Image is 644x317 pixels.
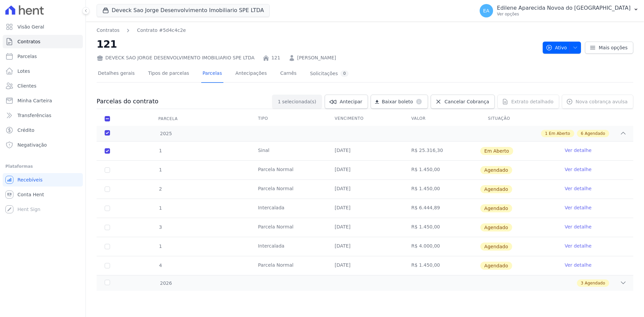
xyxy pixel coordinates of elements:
[310,70,348,77] div: Solicitações
[201,65,223,83] a: Parcelas
[480,204,512,212] span: Agendado
[105,206,110,211] input: default
[278,98,281,105] span: 1
[543,42,581,54] button: Ativo
[147,65,191,83] a: Tipos de parcelas
[327,112,404,126] th: Vencimento
[565,204,591,211] a: Ver detalhe
[97,27,119,34] a: Contratos
[403,142,480,160] td: R$ 25.316,30
[150,112,186,125] div: Parcela
[17,38,40,45] span: Contratos
[158,148,162,153] span: 1
[565,243,591,249] a: Ver detalhe
[480,166,512,174] span: Agendado
[565,223,591,230] a: Ver detalhe
[565,185,591,192] a: Ver detalhe
[497,5,631,11] p: Edilene Aparecida Novoa do [GEOGRAPHIC_DATA]
[105,148,110,154] input: default
[158,205,162,211] span: 1
[309,65,350,83] a: Solicitações0
[444,98,489,105] span: Cancelar Cobrança
[599,44,628,51] span: Mais opções
[565,147,591,154] a: Ver detalhe
[327,237,404,256] td: [DATE]
[327,180,404,199] td: [DATE]
[250,218,327,237] td: Parcela Normal
[97,27,537,34] nav: Breadcrumb
[3,173,83,187] a: Recebíveis
[431,95,495,109] a: Cancelar Cobrança
[3,109,83,122] a: Transferências
[250,112,327,126] th: Tipo
[17,97,52,104] span: Minha Carteira
[585,130,605,137] span: Agendado
[17,112,51,119] span: Transferências
[581,280,584,286] span: 3
[483,8,489,13] span: EA
[137,27,186,34] a: Contrato #5d4c4c2e
[250,199,327,218] td: Intercalada
[545,130,548,137] span: 1
[17,176,43,183] span: Recebíveis
[327,142,404,160] td: [DATE]
[565,166,591,173] a: Ver detalhe
[327,218,404,237] td: [DATE]
[17,83,36,89] span: Clientes
[480,112,557,126] th: Situação
[279,65,298,83] a: Carnês
[97,4,270,17] button: Deveck Sao Jorge Desenvolvimento Imobiliario SPE LTDA
[97,97,158,105] h3: Parcelas do contrato
[327,199,404,218] td: [DATE]
[3,20,83,34] a: Visão Geral
[234,65,268,83] a: Antecipações
[97,54,255,61] div: DEVECK SAO JORGE DESENVOLVIMENTO IMOBILIARIO SPE LTDA
[403,199,480,218] td: R$ 6.444,89
[403,237,480,256] td: R$ 4.000,00
[158,224,162,230] span: 3
[158,186,162,192] span: 2
[97,65,136,83] a: Detalhes gerais
[297,54,336,61] a: [PERSON_NAME]
[250,161,327,179] td: Parcela Normal
[403,112,480,126] th: Valor
[105,187,110,192] input: default
[327,256,404,275] td: [DATE]
[5,162,80,170] div: Plataformas
[158,263,162,268] span: 4
[403,256,480,275] td: R$ 1.450,00
[282,98,316,105] span: selecionada(s)
[480,262,512,270] span: Agendado
[3,138,83,152] a: Negativação
[17,127,35,134] span: Crédito
[17,191,44,198] span: Conta Hent
[546,42,567,54] span: Ativo
[371,95,428,109] a: Baixar boleto
[105,167,110,173] input: default
[105,225,110,230] input: default
[474,1,644,20] button: EA Edilene Aparecida Novoa do [GEOGRAPHIC_DATA] Ver opções
[581,130,584,137] span: 6
[158,167,162,172] span: 1
[250,180,327,199] td: Parcela Normal
[3,64,83,78] a: Lotes
[403,161,480,179] td: R$ 1.450,00
[3,79,83,93] a: Clientes
[480,185,512,193] span: Agendado
[3,188,83,201] a: Conta Hent
[17,53,37,60] span: Parcelas
[3,94,83,107] a: Minha Carteira
[105,263,110,268] input: default
[480,147,513,155] span: Em Aberto
[97,27,186,34] nav: Breadcrumb
[382,98,413,105] span: Baixar boleto
[340,98,362,105] span: Antecipar
[325,95,368,109] a: Antecipar
[3,35,83,48] a: Contratos
[585,280,605,286] span: Agendado
[17,68,30,74] span: Lotes
[271,54,280,61] a: 121
[17,23,44,30] span: Visão Geral
[3,50,83,63] a: Parcelas
[250,237,327,256] td: Intercalada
